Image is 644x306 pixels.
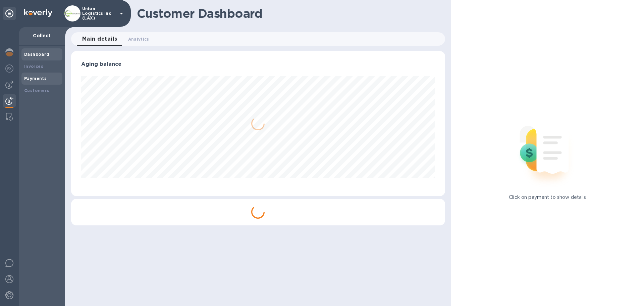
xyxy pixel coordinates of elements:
[24,88,50,93] b: Customers
[24,32,60,39] p: Collect
[82,34,117,44] span: Main details
[137,6,440,20] h1: Customer Dashboard
[509,194,586,201] p: Click on payment to show details
[82,6,116,20] p: Union Logistics Inc (LAX)
[81,61,435,68] h3: Aging balance
[5,64,13,73] img: Foreign exchange
[3,7,16,20] div: Unpin categories
[24,52,50,57] b: Dashboard
[24,9,52,17] img: Logo
[24,64,43,69] b: Invoices
[24,76,47,81] b: Payments
[128,36,149,43] span: Analytics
